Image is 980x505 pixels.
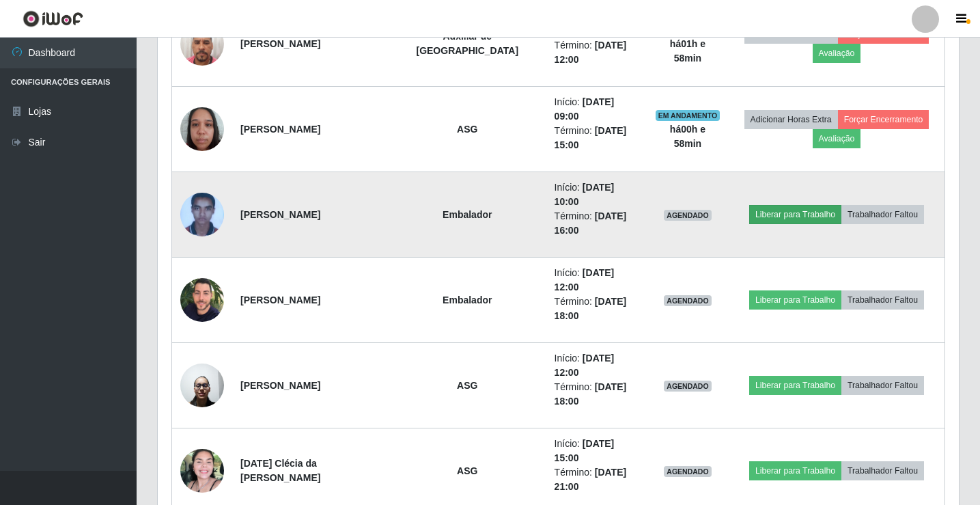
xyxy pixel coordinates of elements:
li: Término: [555,209,639,238]
button: Liberar para Trabalho [749,461,841,480]
img: 1754498913807.jpeg [180,449,224,493]
button: Liberar para Trabalho [749,290,841,310]
strong: Embalador [443,295,492,305]
span: AGENDADO [664,295,712,306]
button: Liberar para Trabalho [749,376,841,395]
time: [DATE] 10:00 [555,182,615,207]
time: [DATE] 12:00 [555,267,615,292]
li: Início: [555,437,639,465]
li: Início: [555,95,639,124]
img: 1740415667017.jpeg [180,100,224,158]
time: [DATE] 09:00 [555,96,615,122]
strong: há 01 h e 58 min [670,38,705,64]
time: [DATE] 15:00 [555,438,615,463]
span: AGENDADO [664,381,712,392]
button: Trabalhador Faltou [841,290,924,310]
span: EM ANDAMENTO [656,110,720,121]
span: AGENDADO [664,466,712,477]
li: Término: [555,124,639,152]
strong: [DATE] Clécia da [PERSON_NAME] [240,458,320,483]
strong: ASG [457,124,477,135]
li: Início: [555,180,639,209]
li: Término: [555,465,639,494]
strong: Embalador [443,209,492,220]
button: Liberar para Trabalho [749,205,841,224]
time: [DATE] 12:00 [555,353,615,378]
strong: [PERSON_NAME] [240,209,320,220]
strong: há 00 h e 58 min [670,124,705,149]
strong: [PERSON_NAME] [240,124,320,135]
strong: ASG [457,465,477,476]
span: AGENDADO [664,210,712,221]
img: CoreUI Logo [23,10,83,27]
button: Adicionar Horas Extra [744,110,838,129]
strong: [PERSON_NAME] [240,380,320,391]
img: 1735300261799.jpeg [180,14,224,72]
button: Trabalhador Faltou [841,205,924,224]
li: Término: [555,38,639,67]
li: Término: [555,295,639,323]
li: Início: [555,266,639,295]
strong: [PERSON_NAME] [240,38,320,49]
li: Início: [555,351,639,380]
strong: ASG [457,380,477,391]
button: Trabalhador Faltou [841,461,924,480]
button: Avaliação [813,44,861,63]
img: 1683118670739.jpeg [180,273,224,327]
strong: [PERSON_NAME] [240,295,320,305]
button: Forçar Encerramento [838,110,929,129]
button: Trabalhador Faltou [841,376,924,395]
img: 1730292930646.jpeg [180,356,224,414]
li: Término: [555,380,639,409]
button: Avaliação [813,129,861,148]
img: 1673386012464.jpeg [180,187,224,243]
